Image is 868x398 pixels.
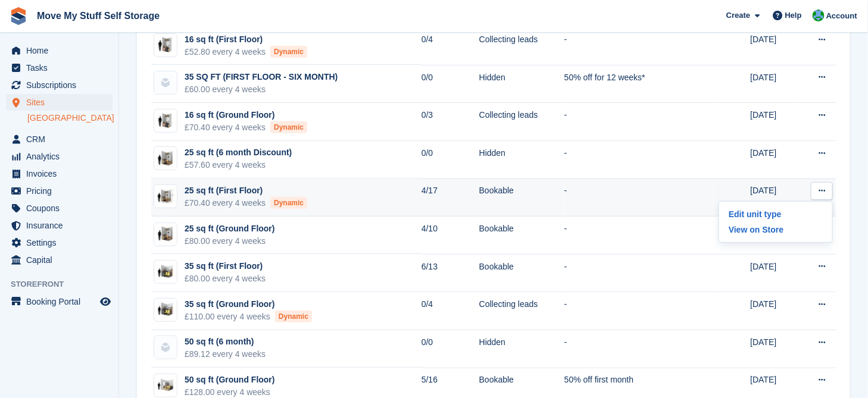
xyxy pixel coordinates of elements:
[6,293,113,310] a: menu
[564,254,713,292] td: -
[751,103,800,141] td: [DATE]
[26,234,98,251] span: Settings
[26,200,98,217] span: Coupons
[564,292,713,330] td: -
[26,77,98,93] span: Subscriptions
[751,141,800,179] td: [DATE]
[154,71,177,94] img: blank-unit-type-icon-ffbac7b88ba66c5e286b0e438baccc4b9c83835d4c34f86887a83fc20ec27e7b.svg
[185,260,266,272] div: 35 sq ft (First Floor)
[185,159,292,171] div: £57.60 every 4 weeks
[185,146,292,159] div: 25 sq ft (6 month Discount)
[724,206,828,222] a: Edit unit type
[826,10,857,22] span: Account
[564,217,713,255] td: -
[154,150,177,167] img: 25-sqft-unit%20(3).jpg
[26,59,98,76] span: Tasks
[421,103,479,141] td: 0/3
[185,121,307,134] div: £70.40 every 4 weeks
[26,252,98,268] span: Capital
[27,112,113,124] a: [GEOGRAPHIC_DATA]
[32,6,164,26] a: Move My Stuff Self Storage
[6,42,113,59] a: menu
[185,374,275,386] div: 50 sq ft (Ground Floor)
[26,183,98,199] span: Pricing
[154,112,177,130] img: 15-sqft-unit.jpg
[421,65,479,103] td: 0/0
[726,10,750,21] span: Create
[6,131,113,148] a: menu
[270,197,307,209] div: Dynamic
[26,293,98,310] span: Booking Portal
[6,165,113,182] a: menu
[6,200,113,217] a: menu
[564,178,713,217] td: -
[154,377,177,394] img: 50-sqft-unit.jpg
[26,131,98,148] span: CRM
[185,336,266,348] div: 50 sq ft (6 month)
[751,27,800,65] td: [DATE]
[785,10,802,21] span: Help
[185,235,275,247] div: £80.00 every 4 weeks
[154,264,177,281] img: 35-sqft-unit.jpg
[479,254,564,292] td: Bookable
[421,217,479,255] td: 4/10
[6,183,113,199] a: menu
[98,294,113,309] a: Preview store
[185,33,307,46] div: 16 sq ft (First Floor)
[479,217,564,255] td: Bookable
[564,330,713,368] td: -
[479,330,564,368] td: Hidden
[26,217,98,234] span: Insurance
[564,65,713,103] td: 50% off for 12 weeks*
[6,234,113,251] a: menu
[185,222,275,235] div: 25 sq ft (Ground Floor)
[185,311,312,323] div: £110.00 every 4 weeks
[724,222,828,237] a: View on Store
[564,141,713,179] td: -
[185,109,307,121] div: 16 sq ft (Ground Floor)
[751,292,800,330] td: [DATE]
[185,197,307,209] div: £70.40 every 4 weeks
[813,10,825,21] img: Dan
[270,46,307,58] div: Dynamic
[185,272,266,285] div: £80.00 every 4 weeks
[479,178,564,217] td: Bookable
[6,77,113,93] a: menu
[479,27,564,65] td: Collecting leads
[421,292,479,330] td: 0/4
[421,330,479,368] td: 0/0
[26,42,98,59] span: Home
[154,188,177,205] img: 25.jpg
[6,94,113,111] a: menu
[479,65,564,103] td: Hidden
[26,148,98,165] span: Analytics
[421,141,479,179] td: 0/0
[421,27,479,65] td: 0/4
[751,254,800,292] td: [DATE]
[751,65,800,103] td: [DATE]
[751,178,800,217] td: [DATE]
[185,348,266,361] div: £89.12 every 4 weeks
[11,278,118,290] span: Storefront
[6,148,113,165] a: menu
[564,27,713,65] td: -
[185,46,307,58] div: £52.80 every 4 weeks
[185,83,338,96] div: £60.00 every 4 weeks
[479,292,564,330] td: Collecting leads
[185,298,312,311] div: 35 sq ft (Ground Floor)
[154,225,177,243] img: 25-sqft-unit.jpg
[26,94,98,111] span: Sites
[26,165,98,182] span: Invoices
[154,36,177,54] img: 15-sqft-unit.jpg
[6,59,113,76] a: menu
[421,254,479,292] td: 6/13
[185,71,338,83] div: 35 SQ FT (FIRST FLOOR - SIX MONTH)
[564,103,713,141] td: -
[154,336,177,359] img: blank-unit-type-icon-ffbac7b88ba66c5e286b0e438baccc4b9c83835d4c34f86887a83fc20ec27e7b.svg
[421,178,479,217] td: 4/17
[270,121,307,133] div: Dynamic
[6,252,113,268] a: menu
[185,184,307,197] div: 25 sq ft (First Floor)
